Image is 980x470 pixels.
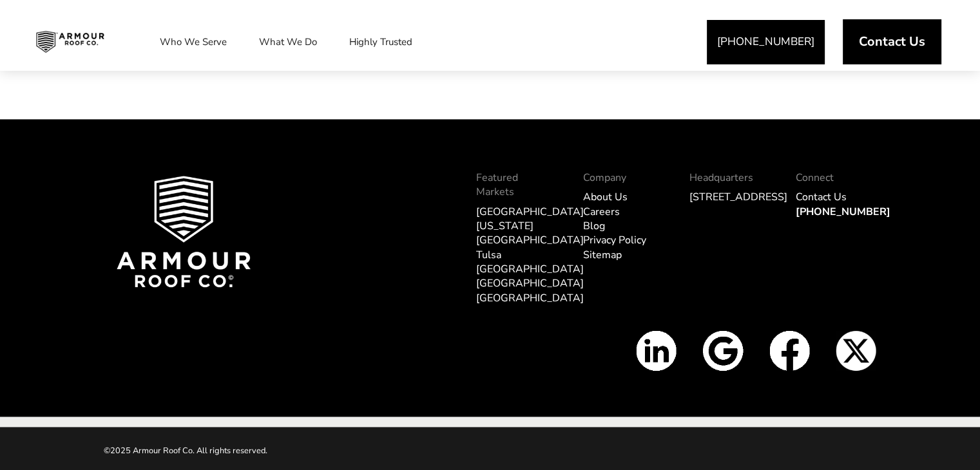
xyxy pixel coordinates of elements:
[476,219,584,247] a: [US_STATE][GEOGRAPHIC_DATA]
[796,171,876,185] p: Connect
[117,176,251,288] img: Armour Roof Co Footer Logo 2025
[796,190,847,204] a: Contact Us
[583,233,646,247] a: Privacy Policy
[476,205,584,219] a: [GEOGRAPHIC_DATA]
[476,262,584,276] a: [GEOGRAPHIC_DATA]
[476,171,557,200] p: Featured Markets
[104,443,490,458] p: ©2025 Armour Roof Co. All rights reserved.
[583,190,628,204] a: About Us
[26,26,115,58] img: Industrial and Commercial Roofing Company | Armour Roof Co.
[859,35,925,48] span: Contact Us
[147,26,240,58] a: Who We Serve
[636,330,677,371] img: Linkedin Icon White
[336,26,425,58] a: Highly Trusted
[769,330,810,371] img: Facbook icon white
[843,19,941,64] a: Contact Us
[796,205,890,219] a: [PHONE_NUMBER]
[689,190,787,204] a: [STREET_ADDRESS]
[246,26,330,58] a: What We Do
[689,171,770,185] p: Headquarters
[583,248,622,262] a: Sitemap
[583,205,620,219] a: Careers
[476,276,584,290] a: [GEOGRAPHIC_DATA]
[476,248,501,262] a: Tulsa
[836,330,876,371] img: X Icon White v2
[583,171,664,185] p: Company
[707,20,825,64] a: [PHONE_NUMBER]
[583,219,605,233] a: Blog
[702,330,743,371] img: Google Icon White
[476,291,584,305] a: [GEOGRAPHIC_DATA]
